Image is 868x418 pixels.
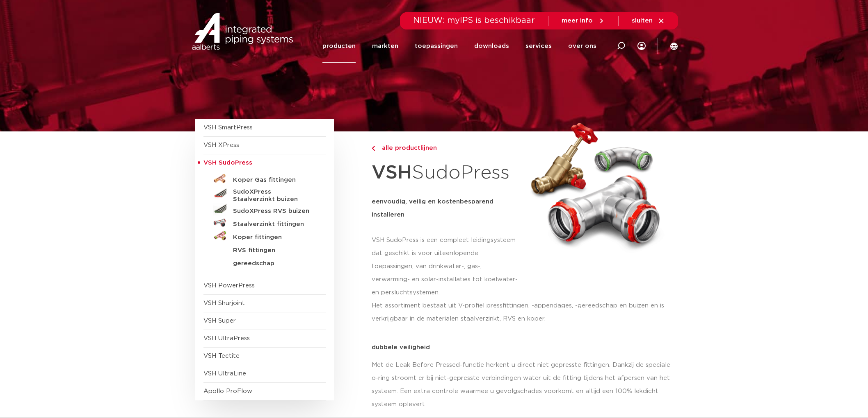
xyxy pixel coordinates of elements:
a: VSH Super [203,318,236,324]
a: meer info [562,17,605,25]
a: markten [372,29,398,63]
a: VSH PowerPress [203,282,255,289]
a: Apollo ProFlow [203,388,252,394]
p: VSH SudoPress is een compleet leidingsysteem dat geschikt is voor uiteenlopende toepassingen, van... [372,234,520,299]
p: dubbele veiligheid [372,344,673,350]
a: RVS fittingen [203,242,326,255]
a: Koper fittingen [203,229,326,242]
img: chevron-right.svg [372,146,375,151]
h5: Koper Gas fittingen [233,176,314,184]
strong: eenvoudig, veilig en kostenbesparend installeren [372,199,493,218]
h5: Staalverzinkt fittingen [233,221,314,228]
h5: SudoXPress RVS buizen [233,208,314,215]
a: sluiten [632,17,665,25]
a: VSH UltraPress [203,335,250,341]
a: producten [322,29,356,63]
a: VSH XPress [203,142,239,148]
span: VSH SudoPress [203,160,252,166]
a: Staalverzinkt fittingen [203,216,326,229]
a: SudoXPress RVS buizen [203,203,326,216]
a: toepassingen [415,29,458,63]
span: NIEUW: myIPS is beschikbaar [413,16,535,25]
span: sluiten [632,18,653,24]
a: Koper Gas fittingen [203,172,326,185]
a: over ons [568,29,596,63]
strong: VSH [372,163,412,182]
span: meer info [562,18,593,24]
a: VSH Tectite [203,353,240,359]
h5: gereedschap [233,260,314,267]
a: services [525,29,552,63]
h5: RVS fittingen [233,247,314,254]
a: alle productlijnen [372,143,520,153]
span: alle productlijnen [377,145,437,151]
a: gereedschap [203,255,326,269]
nav: Menu [322,29,596,63]
a: VSH UltraLine [203,371,246,377]
a: SudoXPress Staalverzinkt buizen [203,185,326,203]
h1: SudoPress [372,157,520,189]
a: VSH Shurjoint [203,300,245,306]
p: Het assortiment bestaat uit V-profiel pressfittingen, -appendages, -gereedschap en buizen en is v... [372,299,673,325]
h5: SudoXPress Staalverzinkt buizen [233,188,314,203]
a: VSH SmartPress [203,124,253,131]
h5: Koper fittingen [233,234,314,241]
div: my IPS [637,29,646,63]
a: downloads [474,29,509,63]
p: Met de Leak Before Pressed-functie herkent u direct niet gepresste fittingen. Dankzij de speciale... [372,359,673,411]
